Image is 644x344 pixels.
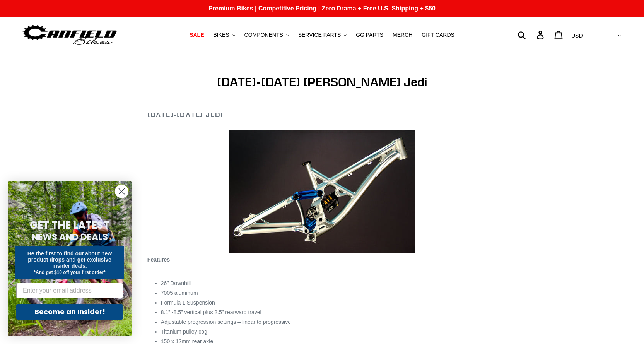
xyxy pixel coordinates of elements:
[34,270,105,275] span: *And get $10 off your first order*
[209,30,239,40] button: BIKES
[147,111,497,119] h2: [DATE]-[DATE] Jedi
[389,30,416,40] a: MERCH
[294,30,350,40] button: SERVICE PARTS
[244,32,283,38] span: COMPONENTS
[186,30,208,40] a: SALE
[213,32,229,38] span: BIKES
[161,279,497,288] li: 26″ Downhill
[161,328,497,336] li: Titanium pulley cog
[32,231,108,243] span: NEWS AND DEALS
[115,185,128,198] button: Close dialog
[16,304,123,320] button: Become an Insider!
[16,283,123,298] input: Enter your email address
[190,32,204,38] span: SALE
[161,308,497,317] li: 8.1” -8.5” vertical plus 2.5” rearward travel
[147,257,170,263] strong: Features
[352,30,387,40] a: GG PARTS
[422,32,454,38] span: GIFT CARDS
[522,26,542,43] input: Search
[393,32,412,38] span: MERCH
[30,218,109,232] span: GET THE LATEST
[147,75,497,89] h1: [DATE]-[DATE] [PERSON_NAME] Jedi
[161,289,497,297] li: 7005 aluminum
[27,250,112,269] span: Be the first to find out about new product drops and get exclusive insider deals.
[21,23,118,47] img: Canfield Bikes
[356,32,383,38] span: GG PARTS
[298,32,341,38] span: SERVICE PARTS
[241,30,293,40] button: COMPONENTS
[161,318,497,326] li: Adjustable progression settings – linear to progressive
[418,30,458,40] a: GIFT CARDS
[161,299,497,307] li: Formula 1 Suspension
